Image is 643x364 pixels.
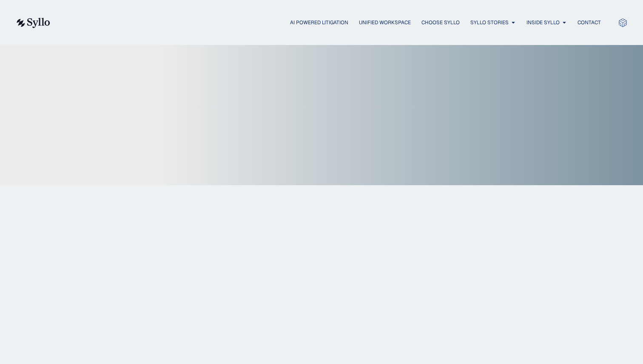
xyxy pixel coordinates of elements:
a: Contact [578,19,601,26]
a: Choose Syllo [421,19,460,26]
a: Unified Workspace [359,19,411,26]
a: Inside Syllo [526,19,560,26]
img: syllo [15,18,50,28]
a: Syllo Stories [470,19,509,26]
div: Menu Toggle [67,19,601,27]
nav: Menu [67,19,601,27]
a: AI Powered Litigation [290,19,348,26]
